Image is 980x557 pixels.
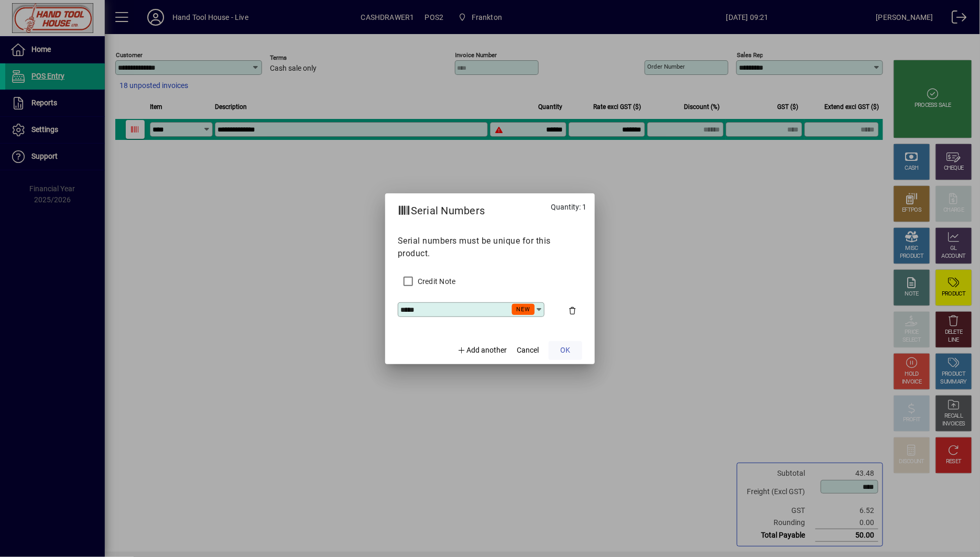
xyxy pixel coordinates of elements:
button: Add another [453,341,511,360]
div: Quantity: 1 [542,193,595,224]
span: Cancel [517,345,539,356]
h2: Serial Numbers [385,193,498,224]
label: Credit Note [416,276,456,287]
p: Serial numbers must be unique for this product. [398,235,582,260]
span: NEW [516,306,530,313]
span: OK [561,345,571,356]
button: OK [549,341,582,360]
button: Cancel [511,341,545,360]
span: Add another [466,346,507,354]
